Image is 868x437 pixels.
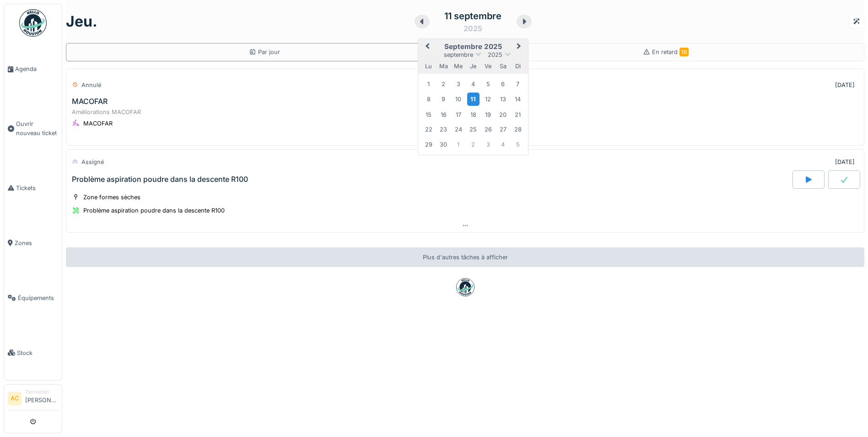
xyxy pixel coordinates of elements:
[482,93,494,105] div: Choose vendredi 12 septembre 2025
[437,123,450,136] div: Choose mardi 23 septembre 2025
[497,60,509,72] div: samedi
[16,184,58,192] span: Tickets
[25,388,58,408] li: [PERSON_NAME]
[66,247,864,267] div: Plus d'autres tâches à afficher
[464,23,482,34] div: 2025
[467,93,480,106] div: Choose jeudi 11 septembre 2025
[81,81,101,89] div: Annulé
[81,158,104,166] div: Assigné
[422,138,435,151] div: Choose lundi 29 septembre 2025
[17,349,58,357] span: Stock
[497,138,509,151] div: Choose samedi 4 octobre 2025
[19,9,47,37] img: Badge_color-CXgf-gQk.svg
[437,78,450,90] div: Choose mardi 2 septembre 2025
[25,388,58,395] div: Technicien
[497,78,509,90] div: Choose samedi 6 septembre 2025
[452,123,464,136] div: Choose mercredi 24 septembre 2025
[452,109,464,121] div: Choose mercredi 17 septembre 2025
[437,93,450,105] div: Choose mardi 9 septembre 2025
[8,388,58,410] a: AC Technicien[PERSON_NAME]
[419,40,434,55] button: Previous Month
[497,109,509,121] div: Choose samedi 20 septembre 2025
[4,42,62,97] a: Agenda
[15,239,58,247] span: Zones
[482,109,494,121] div: Choose vendredi 19 septembre 2025
[8,392,22,405] li: AC
[512,40,527,55] button: Next Month
[512,93,524,105] div: Choose dimanche 14 septembre 2025
[444,51,473,58] span: septembre
[249,48,280,56] div: Par jour
[497,123,509,136] div: Choose samedi 27 septembre 2025
[4,325,62,380] a: Stock
[4,215,62,270] a: Zones
[4,270,62,325] a: Équipements
[418,43,528,51] h2: septembre 2025
[16,120,58,137] span: Ouvrir nouveau ticket
[422,109,435,121] div: Choose lundi 15 septembre 2025
[497,93,509,105] div: Choose samedi 13 septembre 2025
[652,49,689,55] span: En retard
[18,294,58,302] span: Équipements
[421,76,525,152] div: Month septembre, 2025
[482,138,494,151] div: Choose vendredi 3 octobre 2025
[467,138,480,151] div: Choose jeudi 2 octobre 2025
[422,78,435,90] div: Choose lundi 1 septembre 2025
[452,138,464,151] div: Choose mercredi 1 octobre 2025
[444,9,501,23] div: 11 septembre
[452,78,464,90] div: Choose mercredi 3 septembre 2025
[512,123,524,136] div: Choose dimanche 28 septembre 2025
[437,138,450,151] div: Choose mardi 30 septembre 2025
[437,109,450,121] div: Choose mardi 16 septembre 2025
[72,97,108,106] div: MACOFAR
[835,158,855,166] div: [DATE]
[512,109,524,121] div: Choose dimanche 21 septembre 2025
[488,51,502,58] span: 2025
[15,65,58,73] span: Agenda
[467,60,480,72] div: jeudi
[679,48,689,56] span: 16
[452,93,464,105] div: Choose mercredi 10 septembre 2025
[422,93,435,105] div: Choose lundi 8 septembre 2025
[512,138,524,151] div: Choose dimanche 5 octobre 2025
[482,78,494,90] div: Choose vendredi 5 septembre 2025
[467,109,480,121] div: Choose jeudi 18 septembre 2025
[4,160,62,215] a: Tickets
[456,278,474,296] img: badge-BVDL4wpA.svg
[83,119,113,128] div: MACOFAR
[83,193,140,202] div: Zone formes sèches
[835,81,855,89] div: [DATE]
[512,78,524,90] div: Choose dimanche 7 septembre 2025
[467,123,480,136] div: Choose jeudi 25 septembre 2025
[467,78,480,90] div: Choose jeudi 4 septembre 2025
[512,60,524,72] div: dimanche
[72,175,248,184] div: Problème aspiration poudre dans la descente R100
[452,60,464,72] div: mercredi
[482,60,494,72] div: vendredi
[422,123,435,136] div: Choose lundi 22 septembre 2025
[4,97,62,160] a: Ouvrir nouveau ticket
[72,108,858,116] div: Améliorations MACOFAR
[482,123,494,136] div: Choose vendredi 26 septembre 2025
[422,60,435,72] div: lundi
[66,13,97,30] h1: jeu.
[83,206,225,215] div: Problème aspiration poudre dans la descente R100
[437,60,450,72] div: mardi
